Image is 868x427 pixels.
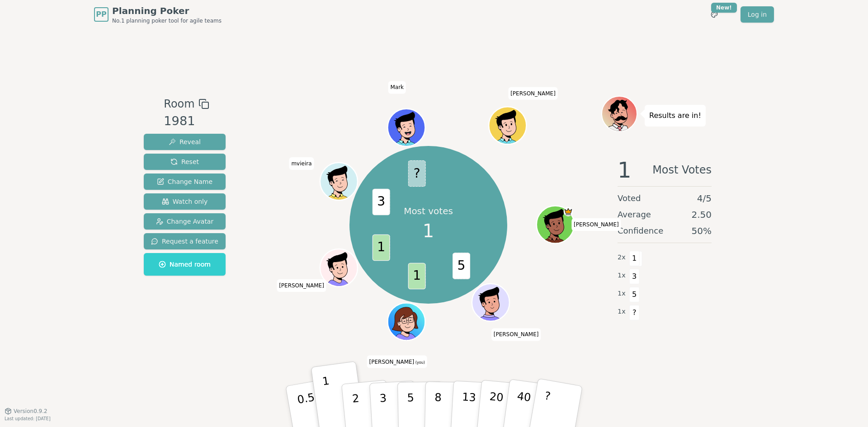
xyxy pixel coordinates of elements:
button: Change Avatar [144,213,226,230]
span: 1 [423,217,434,244]
span: 3 [629,269,640,284]
p: Results are in! [649,109,701,122]
span: 50 % [692,225,712,237]
div: 1981 [164,112,209,131]
span: Click to change your name [277,279,326,292]
div: New! [711,3,737,13]
span: 1 x [618,271,626,281]
span: Click to change your name [388,81,406,94]
span: ? [629,305,640,320]
p: 1 [321,375,335,424]
span: Click to change your name [491,328,541,341]
span: Change Avatar [156,217,214,226]
span: Confidence [618,225,663,237]
button: Change Name [144,174,226,190]
span: 5 [629,287,640,302]
a: Log in [741,6,774,23]
span: Average [618,208,651,221]
span: ? [408,160,425,187]
span: Click to change your name [289,157,314,170]
span: Room [164,96,194,112]
span: Rafael is the host [563,207,573,216]
span: 4 / 5 [697,192,712,205]
p: Most votes [404,205,453,217]
span: 3 [372,189,390,216]
button: New! [706,6,722,23]
span: (you) [414,361,425,365]
span: 1 [618,159,632,181]
button: Reset [144,154,226,170]
span: 1 [408,263,425,290]
span: Most Votes [652,159,712,181]
span: No.1 planning poker tool for agile teams [112,17,222,24]
span: 1 x [618,289,626,299]
span: Request a feature [151,237,218,246]
span: Click to change your name [367,356,427,368]
span: 1 [629,251,640,266]
button: Click to change your avatar [388,304,424,339]
span: 2.50 [691,208,712,221]
span: Click to change your name [571,218,621,231]
button: Version0.9.2 [5,408,47,415]
span: Planning Poker [112,5,222,17]
a: PPPlanning PokerNo.1 planning poker tool for agile teams [94,5,222,24]
button: Reveal [144,134,226,150]
span: Click to change your name [508,87,558,100]
span: Watch only [162,197,208,206]
span: 1 [372,235,390,261]
span: Reset [170,157,199,166]
span: Named room [159,260,211,269]
span: 2 x [618,253,626,263]
span: PP [96,9,106,20]
span: 1 x [618,307,626,317]
button: Watch only [144,193,226,210]
span: Reveal [169,137,201,146]
span: Voted [618,192,641,205]
button: Named room [144,253,226,276]
span: Version 0.9.2 [14,408,47,415]
span: 5 [453,253,470,279]
button: Request a feature [144,233,226,249]
span: Change Name [157,177,212,186]
span: Last updated: [DATE] [5,416,51,421]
